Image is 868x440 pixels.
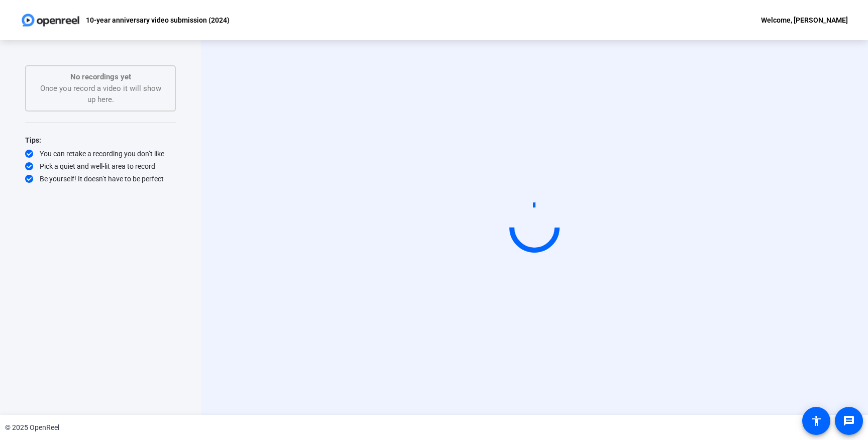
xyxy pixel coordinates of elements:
[36,71,165,105] div: Once you record a video it will show up here.
[25,161,176,171] div: Pick a quiet and well-lit area to record
[20,10,81,30] img: OpenReel logo
[5,422,59,433] div: © 2025 OpenReel
[810,415,822,427] mat-icon: accessibility
[25,149,176,159] div: You can retake a recording you don’t like
[25,134,176,146] div: Tips:
[36,71,165,83] p: No recordings yet
[25,174,176,184] div: Be yourself! It doesn’t have to be perfect
[843,415,855,427] mat-icon: message
[761,14,848,26] div: Welcome, [PERSON_NAME]
[86,14,230,26] p: 10-year anniversary video submission (2024)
